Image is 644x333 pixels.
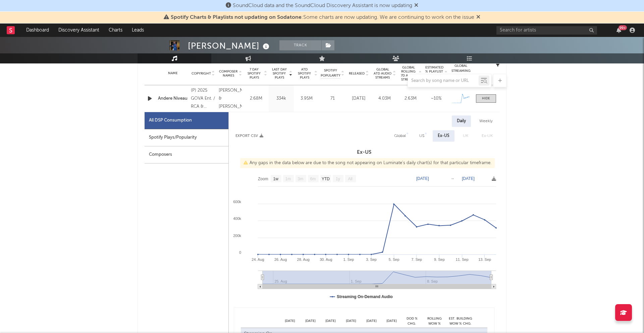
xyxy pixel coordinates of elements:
[229,148,499,156] h3: Ex-US
[298,177,304,181] text: 3m
[219,87,242,111] div: [PERSON_NAME] & [PERSON_NAME]
[451,63,471,84] div: Global Streaming Trend (Last 60D)
[274,257,287,261] text: 26. Aug
[321,319,341,324] div: [DATE]
[296,95,317,102] div: 3.95M
[300,319,321,324] div: [DATE]
[450,176,454,181] text: →
[419,132,424,140] div: US
[476,15,480,20] span: Dismiss
[296,67,313,80] span: ATD Spotify Plays
[158,95,187,102] a: Andere Niveau
[320,257,332,261] text: 30. Aug
[337,294,393,299] text: Streaming On-Demand Audio
[402,316,422,326] div: DoD % Chg.
[273,177,279,181] text: 1w
[438,132,449,140] div: Ex-US
[252,257,264,261] text: 24. Aug
[425,95,447,102] div: ~ 10 %
[452,115,471,127] div: Daily
[258,177,268,181] text: Zoom
[192,72,211,76] span: Copyright
[389,257,399,261] text: 5. Sep
[188,40,271,51] div: [PERSON_NAME]
[478,257,491,261] text: 13. Sep
[239,250,241,254] text: 0
[145,112,228,129] div: All DSP Consumption
[425,65,443,82] span: Estimated % Playlist Streams Last Day
[341,319,361,324] div: [DATE]
[619,25,627,30] div: 99 +
[145,146,228,163] div: Composers
[233,3,412,8] span: SoundCloud data and the SoundCloud Discovery Assistant is now updating
[462,176,475,181] text: [DATE]
[399,95,422,102] div: 2.63M
[270,95,292,102] div: 334k
[616,28,621,33] button: 99+
[373,67,392,80] span: Global ATD Audio Streams
[285,177,291,181] text: 1m
[348,177,352,181] text: All
[456,257,469,261] text: 11. Sep
[414,3,418,8] span: Dismiss
[171,15,474,20] span: : Some charts are now updating. We are continuing to work on the issue
[245,67,263,80] span: 7 Day Spotify Plays
[280,319,300,324] div: [DATE]
[399,65,418,82] span: Global Rolling 7D Audio Streams
[474,115,498,127] div: Weekly
[322,177,330,181] text: YTD
[191,87,215,111] div: (P) 2025 GOVA Ent. / RCA & GOLD LEAGUE distributed by Sony Music Entertainment Germany GmbH
[394,132,406,140] div: Global
[349,72,365,76] span: Released
[21,23,54,37] a: Dashboard
[158,71,187,76] div: Name
[54,23,104,37] a: Discovery Assistant
[104,23,127,37] a: Charts
[343,257,354,261] text: 1. Sep
[422,316,447,326] div: Rolling WoW % Chg.
[373,95,396,102] div: 4.03M
[233,234,241,238] text: 200k
[233,217,241,221] text: 400k
[411,257,422,261] text: 7. Sep
[171,15,302,20] span: Spotify Charts & Playlists not updating on Sodatone
[447,316,474,326] div: Est. Building WoW % Chg.
[245,95,267,102] div: 2.68M
[434,257,445,261] text: 9. Sep
[270,67,288,80] span: Last Day Spotify Plays
[297,257,310,261] text: 28. Aug
[235,134,263,138] button: Export CSV
[233,200,241,204] text: 600k
[336,177,340,181] text: 1y
[321,95,344,102] div: 71
[310,177,316,181] text: 6m
[145,129,228,146] div: Spotify Plays/Popularity
[408,78,479,84] input: Search by song name or URL
[127,23,149,37] a: Leads
[496,26,597,35] input: Search for artists
[321,68,340,78] span: Spotify Popularity
[240,158,495,168] div: Any gaps in the data below are due to the song not appearing on Luminate's daily chart(s) for tha...
[381,319,402,324] div: [DATE]
[149,116,192,125] div: All DSP Consumption
[347,95,370,102] div: [DATE]
[361,319,382,324] div: [DATE]
[366,257,377,261] text: 3. Sep
[279,40,321,50] button: Track
[219,69,238,78] span: Composer Names
[416,176,429,181] text: [DATE]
